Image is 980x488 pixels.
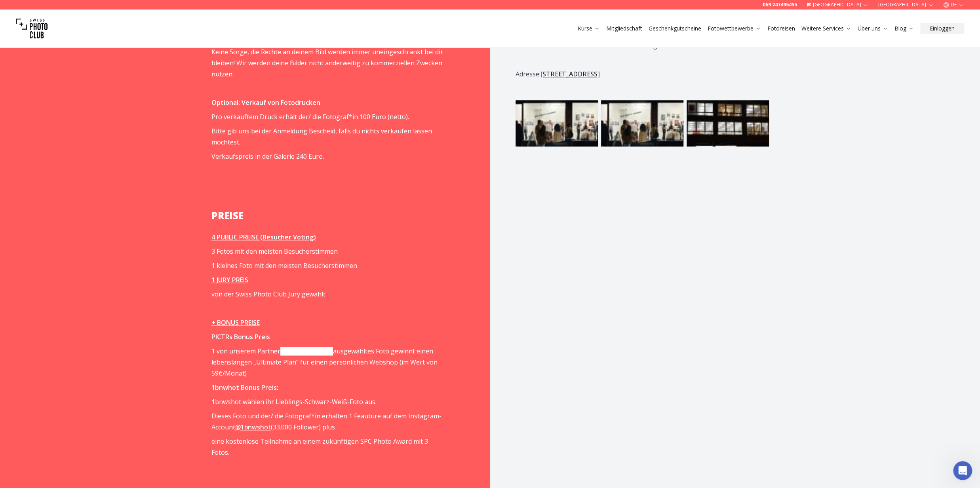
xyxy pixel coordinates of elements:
p: 1bnwshot wählen ihr Lieblings-Schwarz-Weiß-Foto aus. [211,396,443,407]
strong: PICTRs Bonus Preis [211,332,270,341]
button: Über uns [854,23,891,34]
p: Dieses Foto und der/ die Fotograf*in erhalten 1 Feauture auf dem Instagram-Account (33.000 Follow... [211,410,443,433]
span: Osan [19,98,34,103]
div: Hi 😀 Schön, dass du uns besuchst. Stell' uns gerne jederzeit Fragen oder hinterlasse ein Feedback. [13,59,124,82]
iframe: Intercom live chat [953,461,972,480]
button: Einloggen [920,23,964,34]
strong: 1bnwhot Bonus Preis: [211,383,278,392]
button: Fotowettbewerbe [704,23,764,34]
a: Kurse [578,25,600,32]
p: 1 von unserem Partner ausgewähltes Foto gewinnt einen lebenslangen „Ultimate Plan“ für einen pers... [211,346,443,379]
span: Pro verkauftem Druck erhält der/ die Fotograf*in 100 Euro (netto). [211,112,409,121]
div: Hi 😀 Schön, dass du uns besuchst. Stell' uns gerne jederzeit Fragen oder hinterlasse ein Feedback... [6,54,130,87]
u: 1 JURY PREIS [211,275,248,284]
span: von der Swiss Photo Club Jury gewählt [211,290,325,298]
button: Übermitteln [127,129,143,144]
a: 069 247495455 [763,2,797,8]
img: Profile image for Osan [6,96,16,105]
a: [STREET_ADDRESS] [540,70,600,78]
img: Swiss photo club [16,13,48,44]
button: Weitere Services [798,23,854,34]
input: Enter your email [34,129,127,144]
span: 3 Fotos mit den meisten Besucherstimmen [211,247,338,256]
strong: Optional: Verkauf von Fotodrucken [211,98,320,107]
a: Blog [894,25,914,32]
button: Fotoreisen [764,23,798,34]
button: Blog [891,23,917,34]
span: 1 kleines Foto mit den meisten Besucherstimmen [211,261,357,270]
button: Kurse [575,23,603,34]
div: Osan • Vor 6m [13,88,48,93]
button: Mitgliedschaft [603,23,645,34]
a: Fotowettbewerbe [708,25,761,32]
a: Weitere Services [801,25,851,32]
a: Fotoreisen [767,25,795,32]
p: Verkaufspreis in der Galerie 240 Euro. [211,151,443,162]
h1: Osan [38,4,54,10]
a: Geschenkgutscheine [649,25,701,32]
button: go back [5,3,20,18]
div: Schließen [139,3,153,17]
u: + BONUS PREISE [211,318,260,327]
div: Osan sagt… [6,54,152,167]
button: Home [124,3,139,18]
span: • Vor 5m [34,98,59,103]
div: Email [34,119,143,127]
p: Vor 11 Std aktiv [38,10,80,18]
strong: PREISE [211,209,244,222]
img: Profile image for Osan [23,4,35,17]
button: Geschenkgutscheine [645,23,704,34]
span: Bitte gib uns bei der Anmeldung Bescheid, falls du nichts verkaufen lassen möchtest. [211,127,432,146]
a: Über uns [858,25,888,32]
p: eine kostenlose Teilnahme an einem zukünftigen SPC Photo Award mit 3 Fotos. [211,436,443,458]
a: [DOMAIN_NAME] [280,347,333,355]
a: @1bnwshot [235,423,271,431]
p: Adresse: [516,68,747,80]
a: Mitgliedschaft [606,25,642,32]
u: 4 PUBLIC PREISE (Besucher Voting) [211,233,316,241]
span: Keine Sorge, die Rechte an deinem Bild werden immer uneingeschränkt bei dir bleiben! Wir werden d... [211,47,443,78]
